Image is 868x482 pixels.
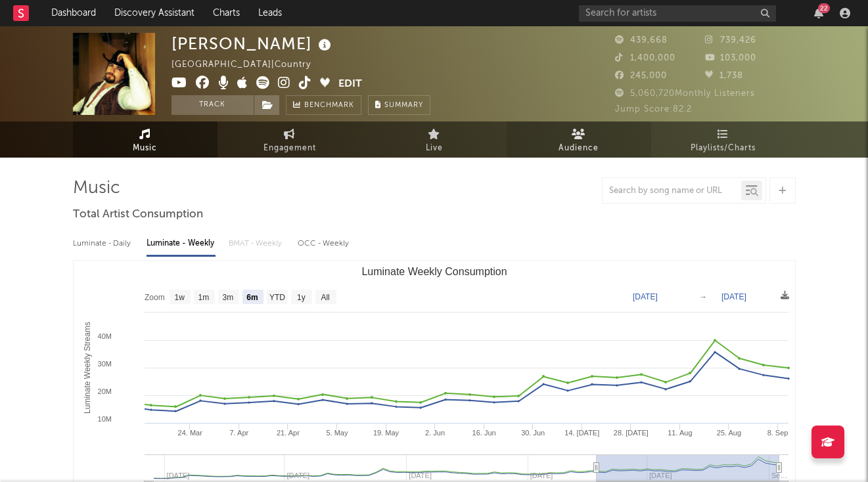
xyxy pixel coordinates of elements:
text: 11. Aug [668,429,692,437]
text: 6m [246,293,258,302]
button: 22 [814,8,823,18]
text: 8. Sep [767,429,788,437]
span: 1,400,000 [615,54,675,62]
div: OCC - Weekly [298,232,350,255]
text: 5. May [326,429,348,437]
span: Total Artist Consumption [73,207,203,223]
text: 2. Jun [425,429,445,437]
span: 5,060,720 Monthly Listeners [615,89,755,98]
text: 1w [174,293,185,302]
div: Luminate - Daily [73,232,133,255]
span: Summary [384,102,423,109]
a: Music [73,121,217,158]
a: Live [362,121,507,158]
text: [DATE] [721,292,746,301]
span: 739,426 [705,36,756,45]
span: Benchmark [304,98,354,114]
div: 22 [818,3,830,13]
text: 1m [198,293,209,302]
text: 30. Jun [521,429,545,437]
text: 14. [DATE] [564,429,599,437]
span: 439,668 [615,36,668,45]
text: Zoom [145,293,165,302]
span: Live [426,141,443,156]
div: [GEOGRAPHIC_DATA] | Country [171,57,326,73]
text: Se… [771,471,787,479]
text: 10M [97,415,111,423]
text: 1y [297,293,306,302]
text: 30M [97,360,111,368]
span: Audience [559,141,599,156]
span: 103,000 [705,54,756,62]
text: All [321,293,329,302]
a: Engagement [217,121,362,158]
div: Luminate - Weekly [147,232,216,255]
text: → [699,292,707,301]
text: 24. Mar [177,429,202,437]
text: [DATE] [633,292,658,301]
span: Engagement [263,141,316,156]
span: Music [133,141,157,156]
text: 16. Jun [472,429,495,437]
button: Summary [368,95,430,115]
text: Luminate Weekly Consumption [361,266,507,277]
a: Benchmark [286,95,361,115]
text: 20M [97,387,111,395]
text: Luminate Weekly Streams [82,322,91,414]
text: 28. [DATE] [613,429,648,437]
button: Edit [338,76,362,93]
text: YTD [269,293,285,302]
text: 40M [97,332,111,340]
text: 7. Apr [229,429,248,437]
input: Search for artists [579,5,776,22]
span: 245,000 [615,72,667,80]
span: Playlists/Charts [691,141,756,156]
text: 19. May [373,429,399,437]
text: 21. Apr [276,429,299,437]
div: [PERSON_NAME] [171,33,334,55]
a: Audience [507,121,651,158]
input: Search by song name or URL [603,186,741,196]
span: Jump Score: 82.2 [615,105,692,114]
button: Track [171,95,254,115]
text: 25. Aug [716,429,741,437]
a: Playlists/Charts [651,121,796,158]
text: 3m [222,293,233,302]
span: 1,738 [705,72,743,80]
